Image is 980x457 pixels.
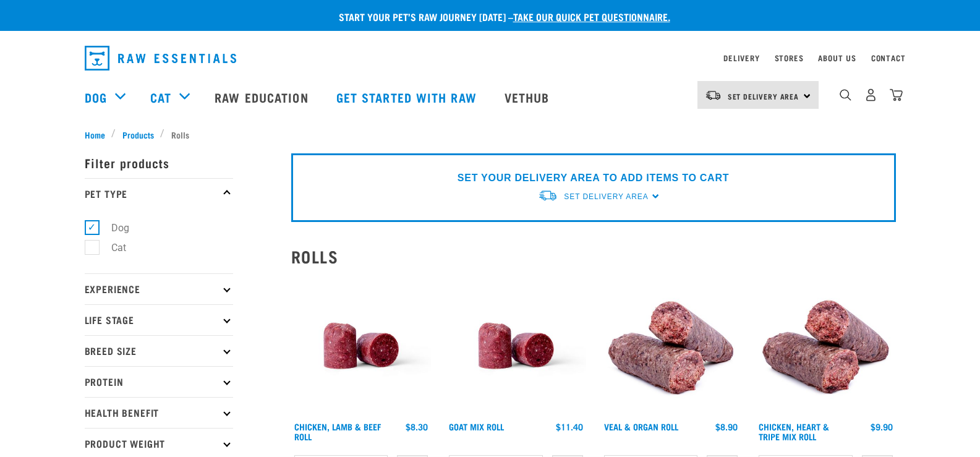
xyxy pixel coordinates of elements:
[864,88,877,101] img: user.png
[75,41,906,75] nav: dropdown navigation
[150,88,171,106] a: Cat
[122,128,154,141] span: Products
[116,128,160,141] a: Products
[406,422,428,432] div: $8.30
[291,276,432,416] img: Raw Essentials Chicken Lamb Beef Bulk Minced Raw Dog Food Roll Unwrapped
[840,89,851,101] img: home-icon-1@2x.png
[85,46,236,70] img: Raw Essentials Logo
[291,247,896,266] h2: Rolls
[92,240,131,255] label: Cat
[705,90,722,101] img: van-moving.png
[85,128,896,141] nav: breadcrumbs
[564,192,648,201] span: Set Delivery Area
[85,304,233,335] p: Life Stage
[85,128,105,141] span: Home
[890,88,903,101] img: home-icon@2x.png
[458,171,729,186] p: SET YOUR DELIVERY AREA TO ADD ITEMS TO CART
[85,335,233,366] p: Breed Size
[538,189,558,202] img: van-moving.png
[513,14,670,19] a: take our quick pet questionnaire.
[446,276,586,416] img: Raw Essentials Chicken Lamb Beef Bulk Minced Raw Dog Food Roll Unwrapped
[492,72,565,122] a: Vethub
[556,422,583,432] div: $11.40
[871,422,893,432] div: $9.90
[871,56,906,60] a: Contact
[85,397,233,428] p: Health Benefit
[449,424,504,429] a: Goat Mix Roll
[85,273,233,304] p: Experience
[818,56,856,60] a: About Us
[756,276,896,416] img: Chicken Heart Tripe Roll 01
[92,220,134,236] label: Dog
[723,56,759,60] a: Delivery
[85,366,233,397] p: Protein
[324,72,492,122] a: Get started with Raw
[85,128,112,141] a: Home
[604,424,678,429] a: Veal & Organ Roll
[85,178,233,209] p: Pet Type
[715,422,738,432] div: $8.90
[85,147,233,178] p: Filter products
[759,424,829,438] a: Chicken, Heart & Tripe Mix Roll
[294,424,381,438] a: Chicken, Lamb & Beef Roll
[85,88,107,106] a: Dog
[728,94,799,98] span: Set Delivery Area
[202,72,323,122] a: Raw Education
[601,276,741,416] img: Veal Organ Mix Roll 01
[775,56,804,60] a: Stores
